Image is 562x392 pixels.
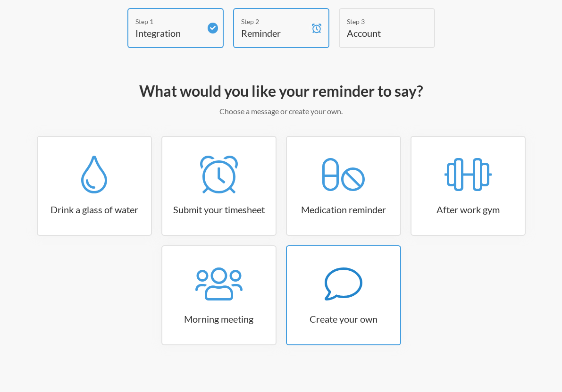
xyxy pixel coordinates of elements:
[241,26,307,40] h4: Reminder
[347,17,413,26] div: Step 3
[135,26,201,40] h4: Integration
[28,81,534,101] h2: What would you like your reminder to say?
[28,106,534,117] p: Choose a message or create your own.
[287,312,400,325] h3: Create your own
[135,17,201,26] div: Step 1
[241,17,307,26] div: Step 2
[162,203,276,216] h3: Submit your timesheet
[411,203,525,216] h3: After work gym
[347,26,413,40] h4: Account
[287,203,400,216] h3: Medication reminder
[38,203,151,216] h3: Drink a glass of water
[162,312,276,325] h3: Morning meeting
